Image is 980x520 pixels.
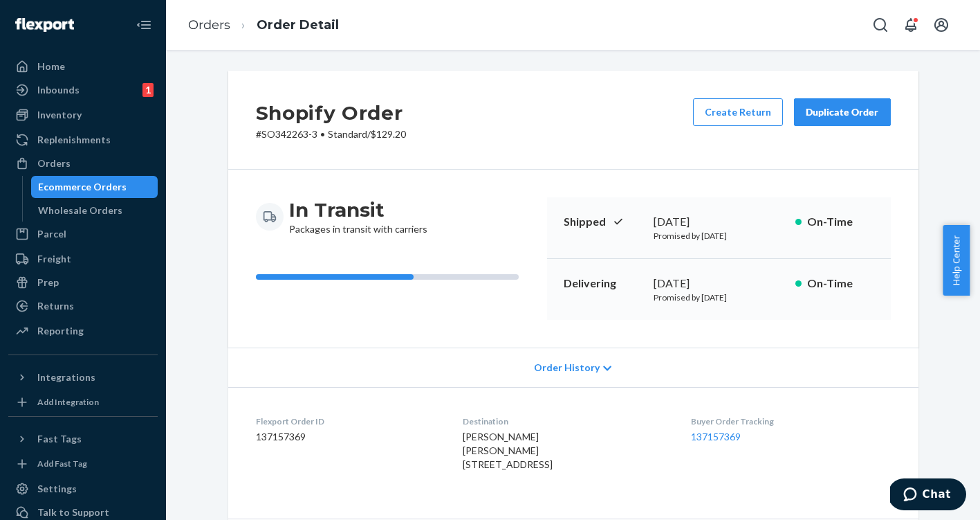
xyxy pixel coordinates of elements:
button: Create Return [693,98,783,126]
div: Returns [37,299,74,313]
div: Fast Tags [37,432,82,446]
span: Standard [328,128,367,140]
p: Delivering [564,276,642,292]
div: Settings [37,482,77,496]
button: Fast Tags [8,428,158,450]
a: Parcel [8,223,158,245]
p: On-Time [807,214,874,230]
div: Reporting [37,324,84,338]
dt: Flexport Order ID [256,415,441,427]
div: 1 [142,83,154,97]
p: Shipped [564,214,642,230]
a: Freight [8,248,158,270]
h3: In Transit [289,197,427,222]
div: Replenishments [37,133,111,147]
div: Prep [37,276,59,289]
a: Reporting [8,320,158,342]
a: Orders [8,152,158,174]
button: Open Search Box [867,11,894,39]
div: Inventory [37,108,82,122]
div: Talk to Support [37,505,109,519]
a: Home [8,55,158,78]
div: Packages in transit with carriers [289,197,427,236]
a: Order Detail [257,17,339,33]
div: Ecommerce Orders [38,180,127,194]
a: Prep [8,271,158,294]
a: Replenishments [8,129,158,151]
a: Inbounds1 [8,79,158,101]
button: Close Navigation [130,11,158,39]
div: Orders [37,156,71,170]
a: 137157369 [691,431,741,442]
button: Help Center [943,225,970,296]
p: Promised by [DATE] [654,230,784,242]
div: [DATE] [654,214,784,230]
a: Wholesale Orders [31,199,158,222]
a: Add Fast Tag [8,456,158,472]
button: Integrations [8,366,158,388]
div: Add Fast Tag [37,458,87,469]
a: Ecommerce Orders [31,176,158,198]
div: Parcel [37,227,66,241]
a: Returns [8,295,158,317]
div: Add Integration [37,396,99,408]
p: # SO342263-3 / $129.20 [256,127,406,141]
div: Freight [37,252,71,266]
dd: 137157369 [256,430,441,444]
a: Add Integration [8,394,158,411]
h2: Shopify Order [256,98,406,127]
p: On-Time [807,276,874,292]
button: Open account menu [927,11,955,39]
iframe: Opens a widget where you can chat to one of our agents [890,478,966,513]
img: Flexport logo [15,18,74,32]
p: Promised by [DATE] [654,292,784,303]
dt: Destination [463,415,669,427]
div: [DATE] [654,276,784,292]
div: Duplicate Order [806,105,879,119]
div: Integrations [37,370,95,384]
button: Duplicate Order [794,98,891,126]
dt: Buyer Order Tracking [691,415,890,427]
div: Wholesale Orders [38,204,122,217]
span: [PERSON_NAME] [PERSON_NAME] [STREET_ADDRESS] [463,431,553,470]
div: Inbounds [37,83,80,97]
a: Inventory [8,104,158,126]
a: Settings [8,478,158,500]
div: Home [37,60,65,73]
span: Order History [534,361,600,375]
span: • [320,128,325,140]
a: Orders [188,17,230,33]
ol: breadcrumbs [177,5,350,46]
button: Open notifications [897,11,925,39]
